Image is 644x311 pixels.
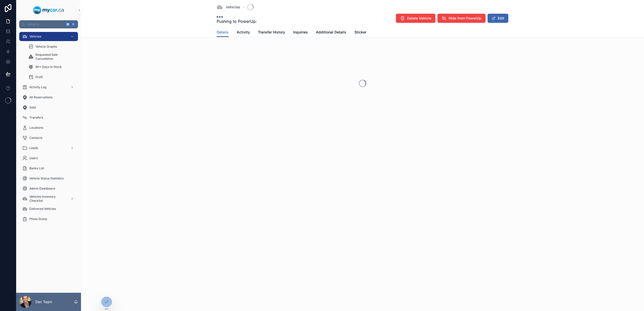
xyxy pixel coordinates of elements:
[25,72,78,82] a: Draft
[19,143,78,153] a: Leads
[71,22,75,26] span: K
[29,116,43,120] span: Transfers
[437,14,486,23] button: Hide from PowerUp
[354,28,366,38] a: Sticker
[19,93,78,102] a: All Reservations
[19,174,78,183] a: Vehicle Status Statistics
[226,5,240,10] span: Vehicles
[316,28,346,38] a: Additional Details
[29,166,44,170] span: Banks List
[35,53,73,61] span: Requested Sale Cancellation
[217,28,229,37] a: Details
[19,123,78,132] a: Locations
[258,30,285,35] span: Transfer History
[19,204,78,213] a: Delivered Vehicles
[35,45,57,49] span: Vehicle Graphs
[29,207,56,211] span: Delivered Vehicles
[258,28,285,38] a: Transfer History
[19,113,78,122] a: Transfers
[19,194,78,203] a: Vehicles Inventory Checklist
[29,85,46,89] span: Activity Log
[27,22,63,26] span: Jump to...
[488,14,508,23] button: Edit
[29,105,36,109] span: Sold
[449,16,481,21] span: Hide from PowerUp
[237,30,250,35] span: Activity
[293,30,308,35] span: Inquiries
[29,217,47,221] span: Photo Dump
[19,133,78,142] a: Contacts
[19,164,78,173] a: Banks List
[407,16,431,21] span: Delete Vehicle
[29,187,55,191] span: Admin Dashboard
[16,28,81,230] div: scrollable content
[25,62,78,71] a: 90+ Days In Stock
[354,30,366,35] span: Sticker
[19,154,78,163] a: Users
[237,28,250,38] a: Activity
[29,95,52,99] span: All Reservations
[19,103,78,112] a: Sold
[29,34,41,39] span: Vehicles
[29,136,42,140] span: Contacts
[217,30,229,35] span: Details
[316,30,346,35] span: Additional Details
[29,126,43,130] span: Locations
[217,18,257,24] span: Pushing to PowerUp:
[19,214,78,224] a: Photo Dump
[29,146,38,150] span: Leads
[29,176,64,180] span: Vehicle Status Statistics
[29,195,66,203] span: Vehicles Inventory Checklist
[19,184,78,193] a: Admin Dashboard
[35,75,43,79] span: Draft
[25,52,78,61] a: Requested Sale Cancellation
[19,32,78,41] a: Vehicles
[19,20,78,28] button: Jump to...K
[19,83,78,92] a: Activity Log
[33,6,64,14] img: App logo
[25,42,78,51] a: Vehicle Graphs
[29,156,38,160] span: Users
[217,4,240,10] a: Vehicles
[396,14,435,23] button: Delete Vehicle
[35,299,52,304] p: Dev Team
[35,65,62,69] span: 90+ Days In Stock
[293,28,308,38] a: Inquiries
